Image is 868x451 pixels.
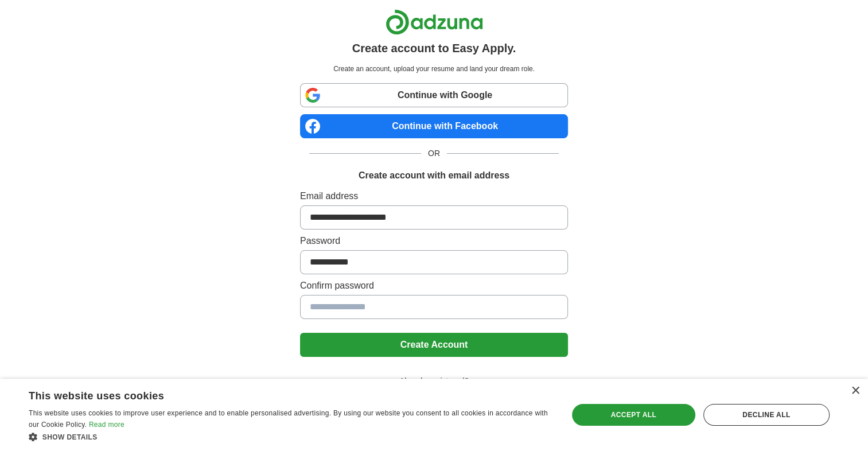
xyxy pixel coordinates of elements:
div: Decline all [703,404,830,426]
label: Confirm password [300,279,568,293]
img: Adzuna logo [386,9,483,35]
button: Create Account [300,333,568,357]
a: Read more, opens a new window [89,421,124,429]
label: Email address [300,189,568,203]
a: Continue with Google [300,83,568,107]
span: Show details [42,433,98,441]
span: OR [421,147,447,160]
div: Show details [29,431,552,442]
h1: Create account to Easy Apply. [352,40,516,57]
p: Create an account, upload your resume and land your dream role. [302,64,566,74]
a: Continue with Facebook [300,114,568,138]
label: Password [300,234,568,248]
h1: Create account with email address [359,169,509,182]
div: This website uses cookies [29,386,523,403]
div: Accept all [572,404,695,426]
div: Close [851,387,859,395]
span: Already registered? [392,375,476,387]
span: This website uses cookies to improve user experience and to enable personalised advertising. By u... [29,409,548,429]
